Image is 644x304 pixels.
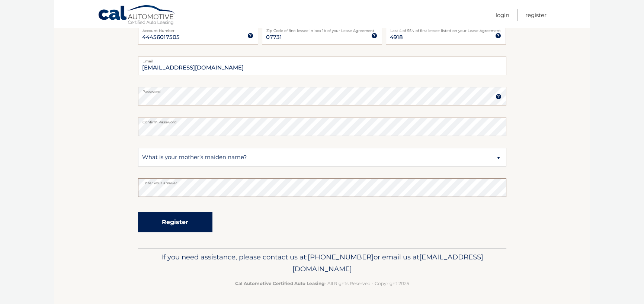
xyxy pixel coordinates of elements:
input: Zip Code [262,26,382,45]
label: Enter your answer [138,178,506,184]
span: [PHONE_NUMBER] [308,253,374,261]
strong: Cal Automotive Certified Auto Leasing [235,281,324,286]
label: Confirm Password [138,117,506,123]
input: Account Number [138,26,258,45]
label: Account Number [138,26,258,32]
span: [EMAIL_ADDRESS][DOMAIN_NAME] [292,253,483,273]
input: Email [138,56,506,75]
label: Last 4 of SSN of first lessee listed on your Lease Agreement [386,26,506,32]
input: SSN or EIN (last 4 digits only) [386,26,506,45]
label: Password [138,87,506,93]
img: tooltip.svg [247,33,253,39]
p: - All Rights Reserved - Copyright 2025 [143,279,502,287]
p: If you need assistance, please contact us at: or email us at [143,251,502,275]
label: Zip Code of first lessee in box 1b of your Lease Agreement [262,26,382,32]
a: Login [496,9,509,21]
label: Email [138,56,506,62]
a: Register [525,9,547,21]
button: Register [138,212,212,232]
img: tooltip.svg [495,33,501,39]
img: tooltip.svg [496,94,502,100]
img: tooltip.svg [371,33,377,39]
a: Cal Automotive [98,5,176,26]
